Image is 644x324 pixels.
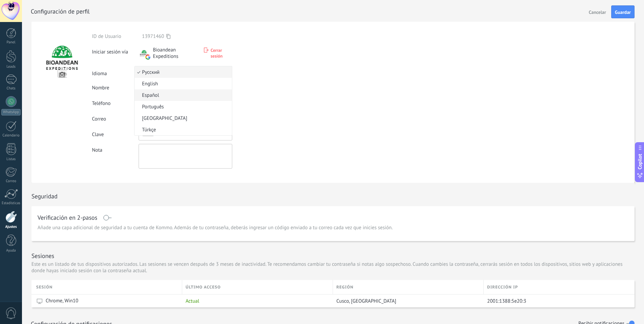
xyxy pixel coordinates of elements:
div: Correo [92,116,139,122]
div: Región [333,280,483,294]
h1: Seguridad [31,192,57,200]
div: Teléfono [92,100,139,107]
div: Nota [92,144,139,153]
span: 13971460 [142,33,164,40]
span: Añade una capa adicional de seguridad a tu cuenta de Kommo. Además de tu contraseña, deberás ingr... [38,224,393,231]
div: Leads [1,65,21,69]
button: Cancelar [586,6,609,17]
div: Cusco, Peru [333,295,480,307]
div: WhatsApp [1,109,21,115]
div: Clave [92,131,139,138]
div: Correo [1,179,21,183]
div: Ajustes [1,225,21,229]
div: Ayuda [1,249,21,253]
span: Indonesia [135,115,230,122]
div: Chats [1,86,21,91]
span: Bioandean Expeditions [153,47,197,60]
div: Sesión [36,280,182,294]
div: Idioma [92,68,139,77]
span: Cerrar sesión [211,47,232,59]
h1: Verificación en 2-pasos [38,215,97,220]
div: Iniciar sesión vía [92,46,139,55]
span: Cusco, [GEOGRAPHIC_DATA] [336,298,396,304]
span: Guardar [615,10,631,15]
div: Calendario [1,133,21,138]
span: 2001:1388:5e20:3 [487,298,526,304]
span: Actual [186,298,199,304]
button: Guardar [611,5,635,18]
div: último acceso [182,280,333,294]
span: Chrome, Win10 [46,298,78,304]
span: Español [135,92,230,99]
span: Русский [135,69,230,75]
div: ID de Usuario [92,33,139,40]
p: Este es un listado de tus dispositivos autorizados. Las sesiones se vencen después de 3 meses de ... [31,261,635,274]
div: Dirección IP [484,280,635,294]
h1: Sesiones [31,252,54,260]
div: Nombre [92,85,139,91]
span: Cancelar [589,10,606,15]
div: 2001:1388:5e20:3 [484,295,629,307]
span: Türkçe [135,127,230,133]
span: English [135,81,230,87]
div: Listas [1,157,21,161]
div: Panel [1,40,21,45]
div: Estadísticas [1,201,21,206]
span: Copilot [637,154,643,169]
span: Português [135,104,230,110]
